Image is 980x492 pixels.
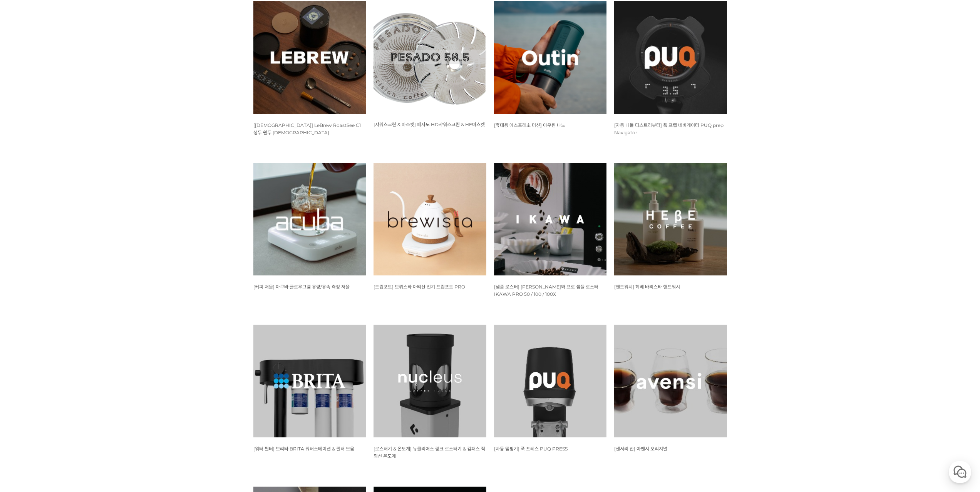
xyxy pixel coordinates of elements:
a: [워터 필터] 브리타 BRITA 워터스테이션 & 필터 모음 [253,445,354,452]
img: 아우틴 나노 휴대용 에스프레소 머신 [494,1,607,114]
a: [[DEMOGRAPHIC_DATA]] LeBrew RoastSee C1 생두 원두 [DEMOGRAPHIC_DATA] [253,122,361,135]
a: [핸드워시] 헤베 바리스타 핸드워시 [614,284,680,290]
a: [샘플 로스터] [PERSON_NAME]와 프로 샘플 로스터 IKAWA PRO 50 / 100 / 100X [494,284,598,297]
img: 브뤼스타, brewista, 아티산, 전기 드립포트 [374,163,486,276]
a: [드립포트] 브뤼스타 아티산 전기 드립포트 PRO [374,284,465,290]
a: 홈 [2,244,51,263]
img: 브리타 BRITA 워터스테이션 &amp; 필터 모음 [253,325,366,437]
img: 아벤시 잔 3종 세트 [614,325,727,437]
a: [자동 니들 디스트리뷰터] 푹 프렙 네비게이터 PUQ prep Navigator [614,122,724,135]
a: [커피 저울] 아쿠바 글로우그램 유량/유속 측정 저울 [253,284,350,290]
a: [샤워스크린 & 바스켓] 페사도 HD샤워스크린 & HE바스켓 [374,121,485,127]
span: 설정 [119,255,128,262]
a: [로스터기 & 온도계] 뉴클리어스 링크 로스터기 & 컴패스 적외선 온도계 [374,445,485,459]
a: 대화 [51,244,99,263]
a: 설정 [99,244,148,263]
span: 홈 [24,255,29,262]
img: 르브루 LeBrew [253,1,366,114]
img: IKAWA PRO 50, IKAWA PRO 100, IKAWA PRO 100X [494,163,607,276]
img: 푹 프레스 PUQ PRESS [614,1,727,114]
img: 푹 프레스 PUQ PRESS [494,325,607,437]
img: 뉴클리어스 링크 로스터기 &amp; 컴패스 적외선 온도계 [374,325,486,437]
img: 헤베 바리스타 핸드워시 [614,163,727,276]
img: 아쿠바 글로우그램 유량/유속 측정 저울 [253,163,366,276]
span: 대화 [70,256,80,262]
a: [휴대용 에스프레소 머신] 아우틴 나노 [494,122,565,128]
img: 페사도 HD샤워스크린, HE바스켓 [374,1,486,113]
a: [센서리 잔] 아벤시 오리지널 [614,445,667,452]
a: [자동 탬핑기] 푹 프레스 PUQ PRESS [494,445,568,452]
